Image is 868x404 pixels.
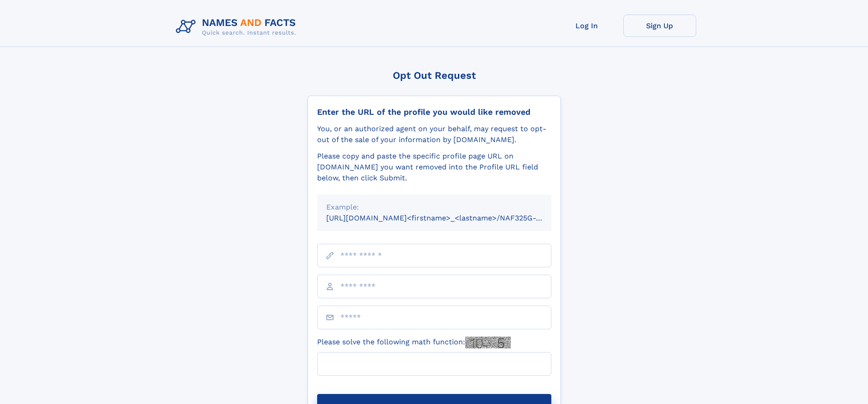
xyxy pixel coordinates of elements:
[317,151,551,184] div: Please copy and paste the specific profile page URL on [DOMAIN_NAME] you want removed into the Pr...
[326,202,542,213] div: Example:
[308,70,561,81] div: Opt Out Request
[550,15,623,37] a: Log In
[317,123,551,145] div: You, or an authorized agent on your behalf, may request to opt-out of the sale of your informatio...
[317,337,511,348] label: Please solve the following math function:
[326,214,569,222] small: [URL][DOMAIN_NAME]<firstname>_<lastname>/NAF325G-xxxxxxxx
[172,15,303,39] img: Logo Names and Facts
[317,107,551,117] div: Enter the URL of the profile you would like removed
[623,15,696,37] a: Sign Up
